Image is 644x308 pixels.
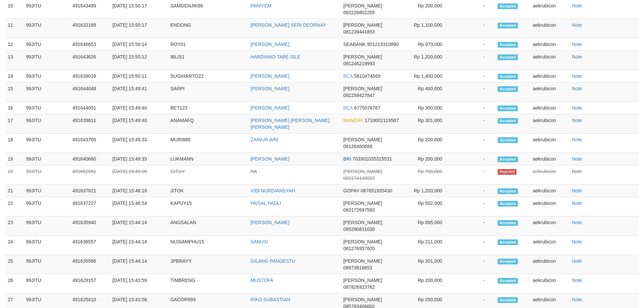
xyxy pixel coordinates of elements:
td: aekrubicon [530,153,569,165]
td: - [452,70,495,82]
td: 99JITU [23,102,70,114]
td: 99JITU [23,236,70,255]
td: 11 [5,19,23,38]
td: aekrubicon [530,82,569,102]
td: [DATE] 15:43:59 [110,274,168,293]
td: JITOK [168,185,248,197]
a: Note [572,200,582,206]
span: 6775076767 [354,105,380,111]
a: [PERSON_NAME] [251,86,289,91]
td: [DATE] 15:46:54 [110,197,168,216]
td: - [452,236,495,255]
td: 17 [5,114,23,134]
a: [PERSON_NAME] [251,73,289,79]
a: HA [251,169,257,174]
td: ROY01 [168,38,248,51]
td: 491643765 [70,134,110,153]
td: [DATE] 15:48:18 [110,185,168,197]
a: Note [572,73,582,79]
span: [PERSON_NAME] [343,297,382,302]
span: 703301035315531 [353,156,392,162]
td: [DATE] 15:50:11 [110,70,168,82]
span: [PERSON_NAME] [343,54,382,60]
td: - [452,38,495,51]
a: Note [572,118,582,123]
a: Note [572,258,582,264]
td: 15 [5,82,23,102]
span: GOPAY [343,188,359,193]
td: aekrubicon [530,236,569,255]
td: 12 [5,38,23,51]
a: Note [572,105,582,111]
a: VIDI NURDIANSYAH [251,188,295,193]
td: 99JITU [23,216,70,236]
a: RIKO SUBASTIAN [251,297,290,302]
td: NUSIAMPHU15 [168,236,248,255]
a: Note [572,239,582,244]
a: Note [572,278,582,283]
td: 491636557 [70,236,110,255]
td: 491644051 [70,102,110,114]
span: [PERSON_NAME] [343,22,382,28]
td: [DATE] 15:44:14 [110,236,168,255]
span: BRI [343,156,351,162]
td: [DATE] 15:44:14 [110,216,168,236]
td: - [452,185,495,197]
td: aekrubicon [530,165,569,185]
td: JPBRAYY [168,255,248,274]
td: KAPUY15 [168,197,248,216]
td: [DATE] 15:49:40 [110,102,168,114]
td: 99JITU [23,134,70,153]
span: Accepted [498,188,518,194]
td: 99JITU [23,274,70,293]
a: [PERSON_NAME] [251,42,289,47]
td: LUKMANN [168,153,248,165]
span: 085290831030 [343,227,375,232]
span: Accepted [498,42,518,48]
span: Accepted [498,86,518,92]
td: 491635586 [70,255,110,274]
td: aekrubicon [530,274,569,293]
td: Rp 895,000 [402,216,452,236]
td: Rp 301,000 [402,114,452,134]
td: aekrubicon [530,197,569,216]
td: 491639016 [70,70,110,82]
td: Rp 200,000 [402,274,452,293]
td: Rp 700,000 [402,165,452,185]
td: Rp 200,000 [402,153,452,165]
a: SANUSI [251,239,268,244]
span: [PERSON_NAME] [343,169,382,174]
td: 99JITU [23,70,70,82]
span: [PERSON_NAME] [343,137,382,142]
td: SARPI [168,82,248,102]
td: 23 [5,216,23,236]
td: [DATE] 15:49:05 [110,165,168,185]
span: BCA [343,105,353,111]
td: aekrubicon [530,102,569,114]
td: 99JITU [23,51,70,70]
td: 491643626 [70,51,110,70]
td: - [452,274,495,293]
td: 99JITU [23,114,70,134]
td: aekrubicon [530,19,569,38]
td: [DATE] 15:44:14 [110,255,168,274]
td: aekrubicon [530,255,569,274]
span: [PERSON_NAME] [343,258,382,264]
span: 082259427847 [343,93,375,98]
span: Accepted [498,3,518,9]
td: 26 [5,274,23,293]
td: 491646653 [70,38,110,51]
span: Accepted [498,54,518,60]
td: - [452,153,495,165]
td: 14 [5,70,23,82]
span: Accepted [498,137,518,143]
td: - [452,51,495,70]
td: - [452,82,495,102]
span: [PERSON_NAME] [343,3,382,8]
td: Rp 211,000 [402,236,452,255]
td: 18 [5,134,23,153]
a: GILANG PANGESTU [251,258,295,264]
a: HARDIANO TABE SILE [251,54,300,60]
td: [DATE] 15:50:17 [110,19,168,38]
td: Rp 1,100,000 [402,19,452,38]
